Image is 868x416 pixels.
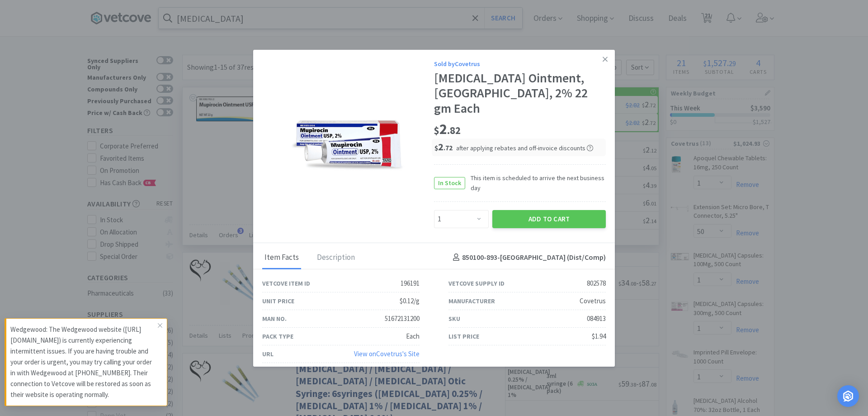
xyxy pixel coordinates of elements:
div: Manufacturer [448,296,495,306]
div: 084913 [587,313,606,324]
div: List Price [448,331,479,341]
img: 57c450492ca74834a425ee16edf79967_802578.png [292,87,405,200]
div: Unit Price [262,296,294,306]
div: Description [315,247,357,269]
div: [MEDICAL_DATA] Ointment, [GEOGRAPHIC_DATA], 2% 22 gm Each [434,71,606,116]
span: . 82 [447,124,461,137]
div: SKU [448,314,460,324]
div: $1.94 [592,331,606,342]
div: Covetrus [580,296,606,306]
div: $0.12/g [400,296,420,306]
span: 2 [434,120,461,138]
span: $ [434,124,439,137]
div: URL [262,349,274,359]
div: Open Intercom Messenger [837,385,859,407]
div: Pack Type [262,331,293,341]
span: In Stock [434,177,465,189]
span: . 72 [443,143,453,152]
span: $ [434,143,438,152]
span: 2 [434,140,453,153]
div: Item Facts [262,247,301,269]
button: Add to Cart [492,210,606,228]
div: 51672131200 [385,313,420,324]
span: after applying rebates and off-invoice discounts [456,144,593,152]
div: Vetcove Item ID [262,278,310,288]
div: Sold by Covetrus [434,59,606,69]
p: Wedgewood: The Wedgewood website ([URL][DOMAIN_NAME]) is currently experiencing intermittent issu... [10,324,158,400]
div: Vetcove Supply ID [448,278,505,288]
span: This item is scheduled to arrive the next business day [465,173,606,193]
div: 802578 [587,278,606,289]
h4: 850100-893 - [GEOGRAPHIC_DATA] (Dist/Comp) [449,252,606,263]
div: Man No. [262,314,287,324]
a: View onCovetrus's Site [354,349,420,358]
div: 196191 [401,278,420,289]
div: Each [406,331,420,342]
